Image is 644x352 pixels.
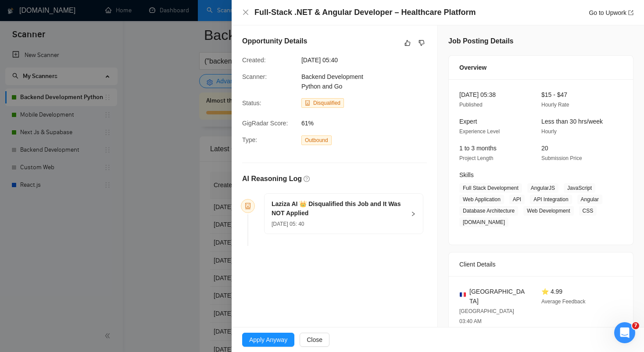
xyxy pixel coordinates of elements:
button: Close [242,9,249,16]
h5: Laziza AI 👑 Disqualified this Job and It Was NOT Applied [272,199,405,218]
span: export [628,10,633,15]
span: Skills [459,171,474,178]
span: GigRadar Score: [242,120,288,127]
span: Created: [242,57,266,64]
button: like [402,38,413,48]
span: $15 - $47 [541,91,567,98]
a: Go to Upworkexport [589,9,633,16]
img: 🇫🇷 [460,292,466,298]
span: Expert [459,118,477,125]
span: [DATE] 05: 40 [272,221,304,227]
span: close [242,9,249,16]
span: Published [459,102,483,108]
span: like [404,39,411,46]
span: ⭐ 4.99 [541,288,562,295]
span: CSS [579,206,597,216]
span: Experience Level [459,128,500,135]
span: 7 [632,322,639,329]
span: [DATE] 05:40 [301,55,433,65]
span: API [509,195,525,204]
span: 61% [301,118,433,128]
h5: Job Posting Details [448,36,513,46]
span: 20 [541,145,548,152]
span: robot [245,203,251,209]
span: Scanner: [242,73,267,80]
span: Angular [577,195,602,204]
span: robot [305,100,310,106]
span: Hourly [541,128,557,135]
span: [GEOGRAPHIC_DATA] 03:40 AM [459,308,514,324]
span: [GEOGRAPHIC_DATA] [469,287,527,306]
span: Web Application [459,195,504,204]
span: Disqualified [313,100,340,106]
span: JavaScript [564,183,595,193]
span: right [411,211,416,217]
span: Project Length [459,155,493,161]
span: Status: [242,100,261,107]
button: Close [300,333,329,347]
span: Type: [242,136,257,143]
button: dislike [416,38,427,48]
div: Client Details [459,252,623,276]
span: Submission Price [541,155,582,161]
button: Apply Anyway [242,333,294,347]
span: dislike [419,39,425,46]
span: Less than 30 hrs/week [541,118,603,125]
h4: Full-Stack .NET & Angular Developer – Healthcare Platform [254,7,476,18]
span: Outbound [301,135,332,145]
span: question-circle [304,176,310,182]
span: Database Architecture [459,206,518,216]
span: Average Feedback [541,299,586,305]
span: [DOMAIN_NAME] [459,217,508,227]
iframe: Intercom live chat [614,322,635,343]
span: API Integration [530,195,572,204]
span: 1 to 3 months [459,145,497,152]
span: AngularJS [527,183,558,193]
span: Overview [459,63,487,72]
span: Backend Development Python and Go [301,73,363,90]
span: Full Stack Development [459,183,522,193]
span: Hourly Rate [541,102,569,108]
span: Apply Anyway [249,335,287,345]
h5: Opportunity Details [242,36,307,46]
span: Close [307,335,322,345]
span: [DATE] 05:38 [459,91,496,98]
span: Web Development [523,206,574,216]
h5: AI Reasoning Log [242,174,302,184]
